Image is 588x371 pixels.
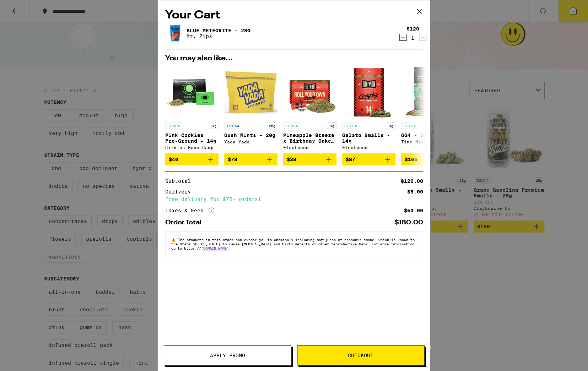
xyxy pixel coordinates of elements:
[287,157,296,162] span: $38
[399,34,406,41] button: Decrement
[201,246,229,250] a: [DOMAIN_NAME]
[224,132,277,138] p: Gush Mints - 20g
[283,153,336,165] button: Add to bag
[385,122,395,129] p: 14g
[171,238,415,250] span: The products in this order can expose you to chemicals including marijuana or cannabis smoke, whi...
[164,345,291,365] button: Apply Promo
[165,189,196,194] div: Delivery
[187,33,250,39] p: Mr. Zips
[165,219,206,226] div: Order Total
[342,66,395,153] a: Open page for Gelato Smalls - 14g from Fleetwood
[326,122,336,129] p: 14g
[342,122,359,129] p: HYBRID
[342,145,395,150] div: Fleetwood
[169,157,178,162] span: $40
[348,353,373,358] span: Checkout
[165,197,423,202] div: Free delivery for $75+ orders!
[401,140,454,144] div: Time Machine
[406,35,419,41] div: 1
[165,66,219,153] a: Open page for Pink Cookies Pre-Ground - 14g from Circles Base Camp
[283,66,336,153] a: Open page for Pineapple Breeze x Birthday Cake Pre-Ground - 14g from Fleetwood
[401,153,454,165] button: Add to bag
[404,208,423,213] div: $60.00
[267,122,277,129] p: 20g
[165,207,214,214] div: Taxes & Fees
[401,122,418,129] p: HYBRID
[165,7,423,23] h2: Your Cart
[224,140,277,144] div: Yada Yada
[165,55,423,62] h2: You may also like...
[228,157,237,162] span: $78
[165,153,219,165] button: Add to bag
[401,179,423,184] div: $120.00
[346,157,355,162] span: $87
[401,66,454,153] a: Open page for GG4 - 28g from Time Machine
[401,132,454,138] p: GG4 - 28g
[165,132,219,144] p: Pink Cookies Pre-Ground - 14g
[283,132,336,144] p: Pineapple Breeze x Birthday Cake Pre-Ground - 14g
[297,345,425,365] button: Checkout
[171,238,178,242] span: ⚠️
[224,122,241,129] p: INDICA
[4,5,51,11] span: Hi. Need any help?
[165,23,185,43] img: Blue Meteorite - 28g
[187,28,250,33] a: Blue Meteorite - 28g
[224,153,277,165] button: Add to bag
[165,145,219,150] div: Circles Base Camp
[283,122,300,129] p: HYBRID
[283,145,336,150] div: Fleetwood
[401,66,454,119] img: Time Machine - GG4 - 28g
[208,122,219,129] p: 14g
[165,66,219,119] img: Circles Base Camp - Pink Cookies Pre-Ground - 14g
[406,26,419,32] div: $120
[283,66,336,119] img: Fleetwood - Pineapple Breeze x Birthday Cake Pre-Ground - 14g
[342,66,395,119] img: Fleetwood - Gelato Smalls - 14g
[342,153,395,165] button: Add to bag
[224,66,277,119] img: Yada Yada - Gush Mints - 20g
[165,179,196,184] div: Subtotal
[342,132,395,144] p: Gelato Smalls - 14g
[407,189,423,194] div: $5.00
[394,219,423,226] div: $180.00
[210,353,245,358] span: Apply Promo
[165,122,182,129] p: HYBRID
[419,34,426,41] button: Increment
[405,157,417,162] span: $105
[224,66,277,153] a: Open page for Gush Mints - 20g from Yada Yada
